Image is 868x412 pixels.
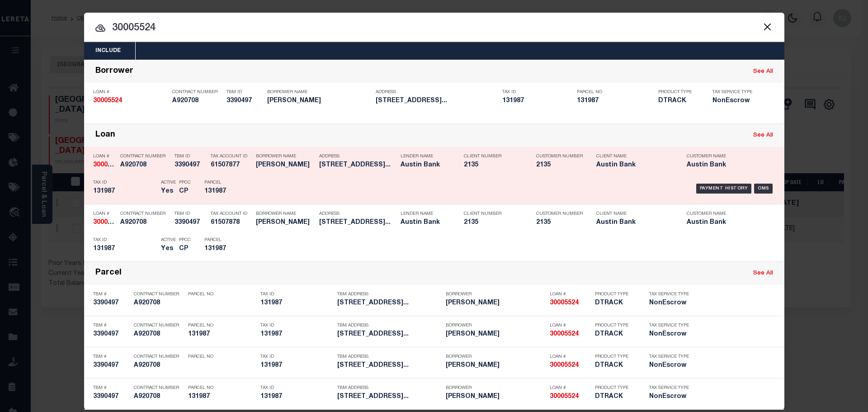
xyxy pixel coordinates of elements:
p: Tax ID [260,354,333,360]
h5: NonEscrow [649,331,690,338]
p: Product Type [595,323,636,328]
h5: 131987 [204,245,245,253]
h5: CRAIGTON G SCHELER [446,331,545,338]
h5: A920708 [120,161,170,169]
h5: 131987 [577,97,654,105]
div: Borrower [95,66,133,77]
h5: Austin Bank [401,219,450,227]
button: Include [84,42,132,60]
h5: 262 COUNTY ROAD 4218 JACKSONVIL... [337,362,441,369]
p: Borrower [446,292,545,297]
p: TBM # [93,354,129,360]
h5: DTRACK [595,331,636,338]
h5: A920708 [134,362,184,369]
h5: CRAIGTON G SCHELER [446,393,545,401]
p: Tax Service Type [649,292,690,297]
p: Address [319,211,396,217]
p: Contract Number [134,292,184,297]
p: TBM # [93,323,129,328]
p: Borrower [446,385,545,391]
h5: CRAIGTON G SCHELER [446,362,545,369]
strong: 30005524 [93,162,122,168]
p: Lender Name [401,211,450,217]
h5: 3390497 [93,331,129,338]
h5: 131987 [260,393,333,401]
h5: 30005524 [550,362,590,369]
h5: DTRACK [595,299,636,307]
p: Parcel No [188,323,256,328]
h5: 61507877 [211,161,251,169]
p: Customer Number [536,154,583,159]
p: Customer Number [536,211,583,217]
h5: CRAIGTON SCHELER [256,161,315,169]
strong: 30005524 [550,362,579,369]
h5: Yes [161,188,175,195]
p: Loan # [550,385,590,391]
h5: A920708 [134,299,184,307]
a: See All [753,69,773,75]
p: Lender Name [401,154,450,159]
p: TBM Address [337,292,441,297]
p: Tax Account ID [211,211,251,217]
h5: A920708 [120,219,170,227]
p: Tax Service Type [649,385,690,391]
p: Tax Account ID [211,154,251,159]
p: Tax ID [260,385,333,391]
p: Borrower Name [267,90,371,95]
p: Customer Name [687,154,764,159]
h5: 30005524 [93,161,116,169]
h5: 262 COUNTY ROAD 4218 JACKSONVIL... [337,331,441,338]
div: OMS [754,184,773,194]
p: Borrower [446,323,545,328]
h5: 2135 [536,219,581,227]
button: Close [762,21,774,33]
p: Client Name [596,211,673,217]
h5: 3390497 [226,97,263,105]
p: Tax ID [502,90,572,95]
p: Tax ID [260,292,333,297]
p: Borrower Name [256,154,315,159]
strong: 30005524 [550,331,579,337]
h5: DTRACK [595,393,636,401]
p: Active [161,237,176,243]
p: Tax ID [93,237,156,243]
div: Payment History [696,184,752,194]
input: Start typing... [84,20,784,36]
h5: 3390497 [93,299,129,307]
p: PPCC [179,180,191,185]
h5: 262 COUNTY ROAD 4218 JACKSONVIL... [376,97,498,105]
h5: 3390497 [93,393,129,401]
h5: 262 COUNTY ROAD 4218 JACKSONVIL... [337,299,441,307]
h5: 131987 [188,331,256,338]
p: Client Number [464,211,523,217]
p: Borrower Name [256,211,315,217]
a: See All [753,133,773,138]
p: Contract Number [120,154,170,159]
h5: A920708 [134,331,184,338]
h5: CP [179,188,191,195]
p: TBM Address [337,323,441,328]
p: Parcel No [188,354,256,360]
h5: 30005524 [93,97,168,105]
p: Contract Number [120,211,170,217]
a: See All [753,270,773,276]
p: Contract Number [134,323,184,328]
h5: 2135 [464,161,523,169]
h5: 3390497 [175,161,206,169]
p: Tax Service Type [712,90,758,95]
h5: 3390497 [175,219,206,227]
p: Address [376,90,498,95]
h5: A920708 [134,393,184,401]
h5: 30005524 [550,393,590,401]
strong: 30005524 [550,300,579,306]
div: Parcel [95,268,122,279]
h5: Austin Bank [401,161,450,169]
p: Loan # [550,354,590,360]
h5: NonEscrow [649,299,690,307]
p: Loan # [93,154,116,159]
h5: NonEscrow [649,393,690,401]
h5: 2135 [536,161,581,169]
p: TBM Address [337,385,441,391]
h5: Yes [161,245,175,253]
h5: Austin Bank [687,161,764,169]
